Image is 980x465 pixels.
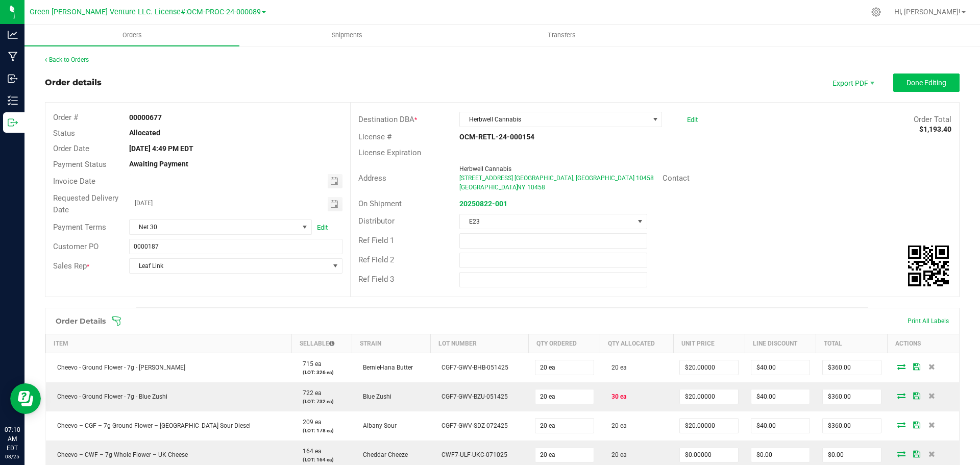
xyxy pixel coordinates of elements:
[459,133,534,141] strong: OCM-RETL-24-000154
[129,160,188,168] strong: Awaiting Payment
[358,132,391,141] span: License #
[298,360,322,368] span: 715 ea
[535,360,594,375] input: 0
[460,112,649,127] span: Herbwell Cannabis
[680,360,738,375] input: 0
[906,79,946,87] span: Done Editing
[924,451,940,457] span: Delete Order Detail
[517,184,525,191] span: NY
[909,363,924,370] span: Save Order Detail
[436,364,508,371] span: CGF7-GWV-BHB-051425
[5,425,20,453] p: 07:10 AM EDT
[924,422,940,428] span: Delete Order Detail
[823,419,881,433] input: 0
[328,174,342,188] span: Toggle calendar
[459,175,654,182] span: [STREET_ADDRESS] [GEOGRAPHIC_DATA], [GEOGRAPHIC_DATA] 10458
[298,448,322,455] span: 164 ea
[298,456,346,463] p: (LOT: 164 ea)
[516,184,517,191] span: ,
[870,7,883,17] div: Manage settings
[53,261,87,271] span: Sales Rep
[606,422,627,429] span: 20 ea
[459,200,507,208] a: 20250822-001
[909,422,924,428] span: Save Order Detail
[745,334,816,353] th: Line Discount
[914,115,951,124] span: Order Total
[53,242,99,251] span: Customer PO
[822,74,883,92] li: Export PDF
[298,427,346,434] p: (LOT: 178 ea)
[317,224,328,231] a: Edit
[52,393,167,400] span: Cheevo - Ground Flower - 7g - Blue Zushi
[53,160,107,169] span: Payment Status
[109,31,156,40] span: Orders
[527,184,545,191] span: 10458
[46,334,292,353] th: Item
[919,125,951,133] strong: $1,193.40
[924,363,940,370] span: Delete Order Detail
[534,31,590,40] span: Transfers
[53,129,75,138] span: Status
[52,422,251,429] span: Cheevo – CGF – 7g Ground Flower – [GEOGRAPHIC_DATA] Sour Diesel
[459,165,511,173] span: Herbwell Cannabis
[130,259,329,273] span: Leaf Link
[529,334,600,353] th: Qty Ordered
[751,419,810,433] input: 0
[129,144,193,153] strong: [DATE] 4:49 PM EDT
[358,148,421,157] span: License Expiration
[53,193,118,214] span: Requested Delivery Date
[318,31,376,40] span: Shipments
[430,334,528,353] th: Lot Number
[328,197,342,211] span: Toggle calendar
[436,393,508,400] span: CGF7-GWV-BZU-051425
[8,74,18,84] inline-svg: Inbound
[436,451,507,458] span: CWF7-ULF-UKC-071025
[358,216,395,226] span: Distributor
[53,113,78,122] span: Order #
[358,199,402,208] span: On Shipment
[129,113,162,121] strong: 00000677
[459,184,518,191] span: [GEOGRAPHIC_DATA]
[239,25,454,46] a: Shipments
[894,8,961,16] span: Hi, [PERSON_NAME]!
[358,236,394,245] span: Ref Field 1
[8,95,18,106] inline-svg: Inventory
[606,393,626,400] span: 30 ea
[298,419,322,426] span: 209 ea
[358,255,394,264] span: Ref Field 2
[53,144,89,153] span: Order Date
[893,74,960,92] button: Done Editing
[53,223,106,232] span: Payment Terms
[52,451,188,458] span: Cheevo – CWF – 7g Whole Flower – UK Cheese
[30,8,261,16] span: Green [PERSON_NAME] Venture LLC. License#:OCM-PROC-24-000089
[24,25,239,46] a: Orders
[823,360,881,375] input: 0
[673,334,745,353] th: Unit Price
[53,177,95,186] span: Invoice Date
[535,419,594,433] input: 0
[606,451,627,458] span: 20 ea
[298,369,346,376] p: (LOT: 326 ea)
[358,393,391,400] span: Blue Zushi
[823,389,881,404] input: 0
[680,389,738,404] input: 0
[358,451,408,458] span: Cheddar Cheeze
[888,334,959,353] th: Actions
[5,453,20,460] p: 08/25
[358,174,386,183] span: Address
[45,56,89,63] a: Back to Orders
[130,220,299,234] span: Net 30
[352,334,430,353] th: Strain
[358,364,413,371] span: BernieHana Butter
[56,317,106,325] h1: Order Details
[816,334,888,353] th: Total
[535,389,594,404] input: 0
[8,117,18,128] inline-svg: Outbound
[751,448,810,462] input: 0
[924,393,940,399] span: Delete Order Detail
[751,360,810,375] input: 0
[908,246,949,286] qrcode: 00000677
[291,334,352,353] th: Sellable
[358,275,394,284] span: Ref Field 3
